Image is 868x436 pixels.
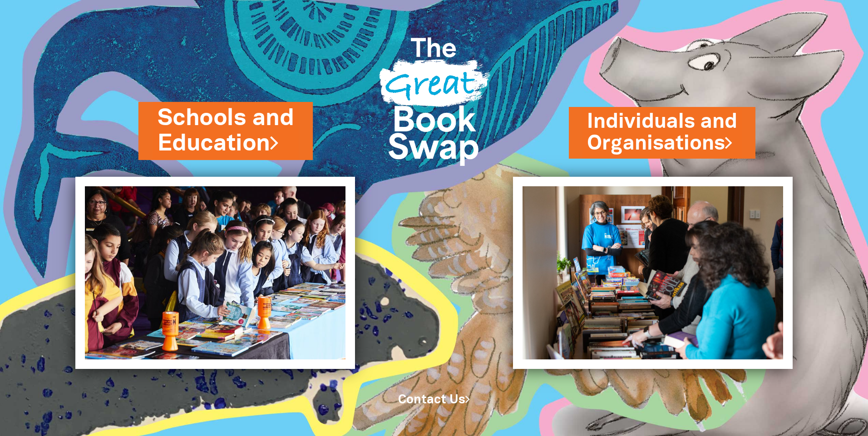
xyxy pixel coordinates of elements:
img: Schools and Education [75,177,355,369]
img: Individuals and Organisations [513,177,792,369]
a: Schools andEducation [158,102,294,160]
a: Contact Us [398,394,470,406]
img: Great Bookswap logo [369,11,500,184]
a: Individuals andOrganisations [587,107,737,158]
